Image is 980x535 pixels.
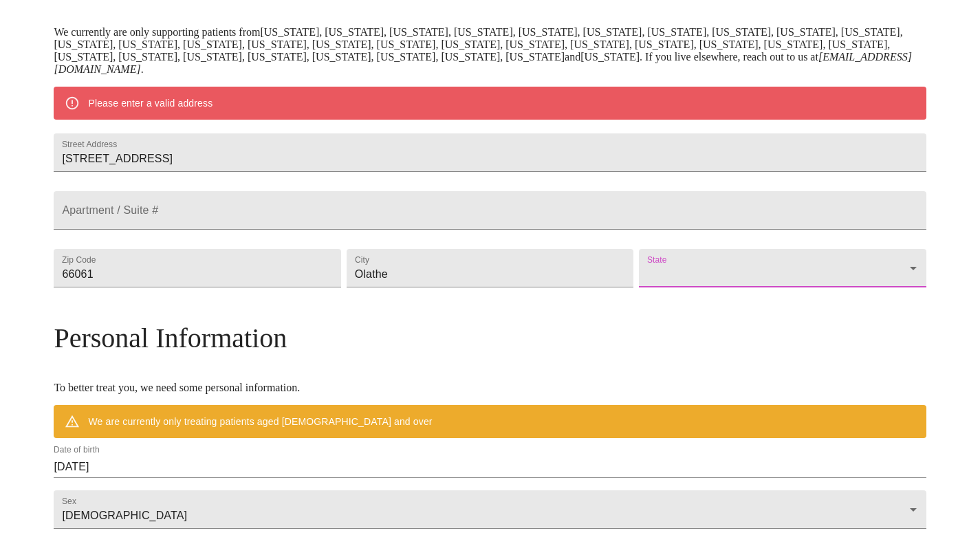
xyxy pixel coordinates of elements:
[639,249,926,287] div: ​
[54,51,911,75] em: [EMAIL_ADDRESS][DOMAIN_NAME]
[88,409,432,434] div: We are currently only treating patients aged [DEMOGRAPHIC_DATA] and over
[54,446,100,455] label: Date of birth
[54,382,926,394] p: To better treat you, we need some personal information.
[54,490,926,529] div: [DEMOGRAPHIC_DATA]
[88,91,213,116] div: Please enter a valid address
[54,26,926,76] p: We currently are only supporting patients from [US_STATE], [US_STATE], [US_STATE], [US_STATE], [U...
[54,322,926,354] h3: Personal Information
